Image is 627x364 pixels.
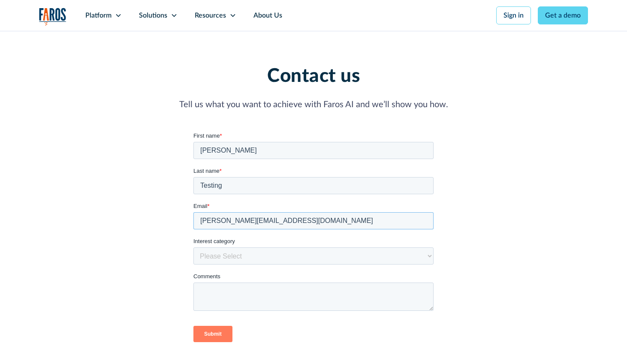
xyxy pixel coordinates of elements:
div: Resources [195,10,226,21]
div: Platform [85,10,112,21]
h1: Contact us [39,65,588,88]
div: Solutions [139,10,167,21]
p: Tell us what you want to achieve with Faros AI and we’ll show you how. [39,98,588,111]
a: home [39,8,66,25]
a: Get a demo [538,6,588,24]
iframe: Form 0 [193,132,434,349]
img: Logo of the analytics and reporting company Faros. [39,8,66,25]
a: Sign in [496,6,531,24]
